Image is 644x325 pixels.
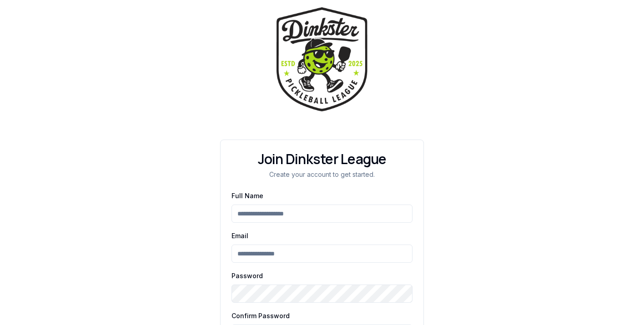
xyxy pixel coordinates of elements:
[231,192,263,200] label: Full Name
[277,7,367,111] img: Dinkster League Logo
[467,120,630,280] iframe: chat widget
[231,272,263,280] label: Password
[231,151,413,167] div: Join Dinkster League
[601,284,630,311] iframe: chat widget
[231,170,413,179] div: Create your account to get started.
[231,232,248,240] label: Email
[231,312,290,320] label: Confirm Password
